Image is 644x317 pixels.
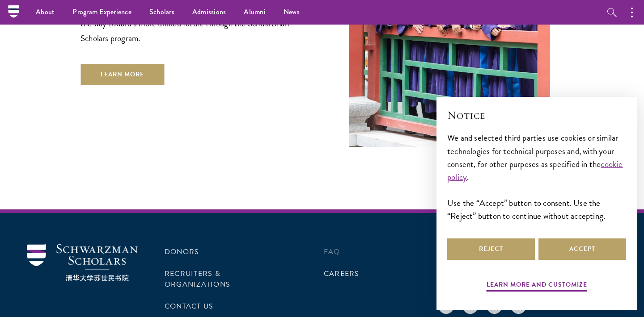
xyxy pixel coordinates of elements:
[487,279,587,293] button: Learn more and customize
[324,246,340,257] a: FAQ
[165,246,199,257] a: Donors
[80,63,164,85] a: Learn More
[447,158,623,184] a: cookie policy
[447,131,626,222] div: We and selected third parties use cookies or similar technologies for technical purposes and, wit...
[27,244,138,281] img: Schwarzman Scholars
[324,268,360,279] a: Careers
[538,238,626,260] button: Accept
[447,108,626,123] h2: Notice
[447,238,535,260] button: Reject
[165,301,213,312] a: Contact Us
[165,268,230,290] a: Recruiters & Organizations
